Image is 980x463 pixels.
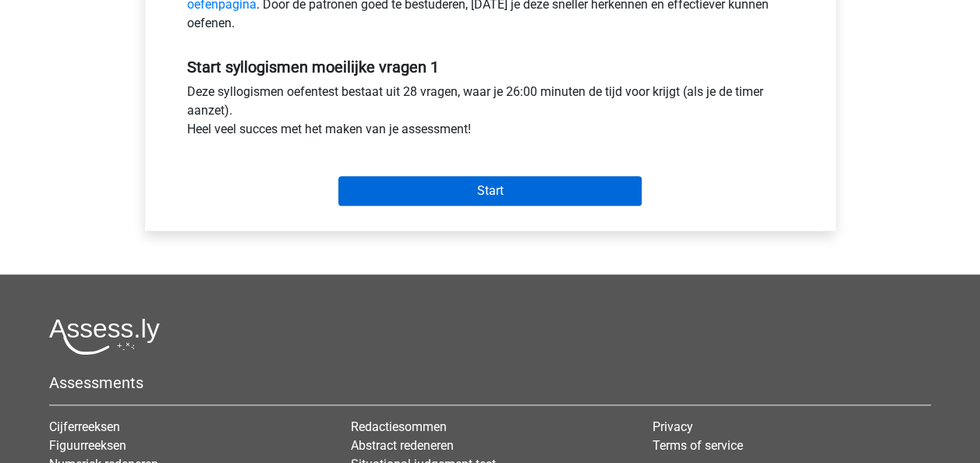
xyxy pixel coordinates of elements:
[175,83,805,145] div: Deze syllogismen oefentest bestaat uit 28 vragen, waar je 26:00 minuten de tijd voor krijgt (als ...
[338,176,642,206] input: Start
[49,419,120,434] a: Cijferreeksen
[653,438,743,453] a: Terms of service
[49,318,160,355] img: Assessly logo
[351,419,447,434] a: Redactiesommen
[187,58,794,76] h5: Start syllogismen moeilijke vragen 1
[49,438,126,453] a: Figuurreeksen
[351,438,454,453] a: Abstract redeneren
[653,419,693,434] a: Privacy
[49,373,931,392] h5: Assessments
